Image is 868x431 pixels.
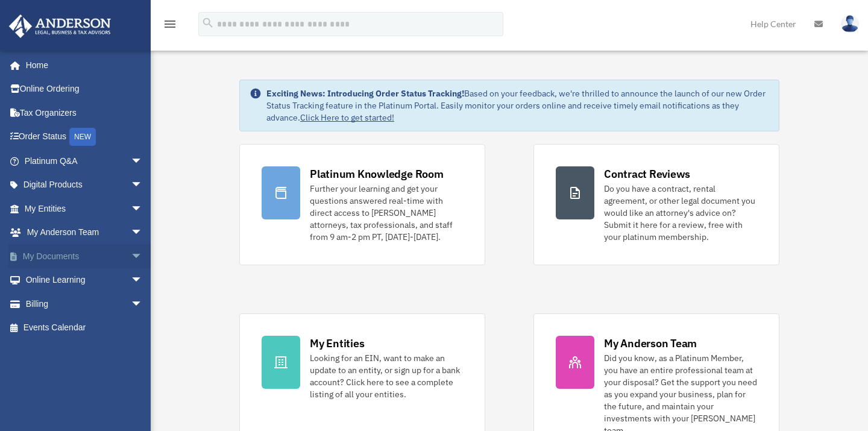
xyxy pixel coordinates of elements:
[8,244,161,268] a: My Documentsarrow_drop_down
[8,149,161,173] a: Platinum Q&Aarrow_drop_down
[239,144,485,265] a: Platinum Knowledge Room Further your learning and get your questions answered real-time with dire...
[310,336,364,351] div: My Entities
[131,244,155,269] span: arrow_drop_down
[8,268,161,292] a: Online Learningarrow_drop_down
[69,128,96,146] div: NEW
[131,173,155,198] span: arrow_drop_down
[163,21,177,31] a: menu
[604,336,697,351] div: My Anderson Team
[131,268,155,293] span: arrow_drop_down
[8,197,161,221] a: My Entitiesarrow_drop_down
[841,15,859,33] img: User Pic
[533,144,779,265] a: Contract Reviews Do you have a contract, rental agreement, or other legal document you would like...
[300,112,394,123] a: Click Here to get started!
[8,221,161,245] a: My Anderson Teamarrow_drop_down
[131,149,155,174] span: arrow_drop_down
[310,166,444,181] div: Platinum Knowledge Room
[8,53,155,77] a: Home
[8,316,161,340] a: Events Calendar
[163,17,177,31] i: menu
[5,14,115,38] img: Anderson Advisors Platinum Portal
[604,183,757,243] div: Do you have a contract, rental agreement, or other legal document you would like an attorney's ad...
[8,292,161,316] a: Billingarrow_drop_down
[310,183,463,243] div: Further your learning and get your questions answered real-time with direct access to [PERSON_NAM...
[266,88,464,99] strong: Exciting News: Introducing Order Status Tracking!
[8,173,161,197] a: Digital Productsarrow_drop_down
[201,16,215,30] i: search
[131,197,155,221] span: arrow_drop_down
[310,352,463,400] div: Looking for an EIN, want to make an update to an entity, or sign up for a bank account? Click her...
[8,125,161,149] a: Order StatusNEW
[8,101,161,125] a: Tax Organizers
[266,87,769,124] div: Based on your feedback, we're thrilled to announce the launch of our new Order Status Tracking fe...
[131,221,155,245] span: arrow_drop_down
[604,166,690,181] div: Contract Reviews
[131,292,155,316] span: arrow_drop_down
[8,77,161,101] a: Online Ordering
